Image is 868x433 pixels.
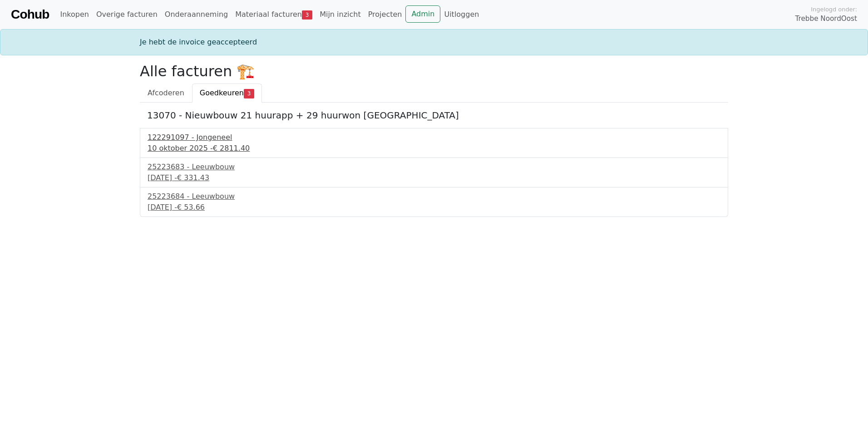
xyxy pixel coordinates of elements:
span: € 331.43 [177,173,209,182]
span: € 2811.40 [213,144,250,153]
div: Je hebt de invoice geaccepteerd [134,37,734,48]
h2: Alle facturen 🏗️ [140,63,728,80]
a: Admin [405,5,440,23]
a: 25223684 - Leeuwbouw[DATE] -€ 53.66 [148,191,720,213]
span: € 53.66 [177,203,205,212]
a: Mijn inzicht [316,5,365,24]
span: 3 [244,89,254,98]
a: Afcoderen [140,84,192,103]
a: 25223683 - Leeuwbouw[DATE] -€ 331.43 [148,162,720,183]
a: Cohub [11,4,49,25]
span: Goedkeuren [200,89,244,97]
a: Projecten [365,5,406,24]
div: 25223683 - Leeuwbouw [148,162,720,172]
a: Materiaal facturen3 [232,5,316,24]
div: 25223684 - Leeuwbouw [148,191,720,202]
div: 122291097 - Jongeneel [148,132,720,143]
a: 122291097 - Jongeneel10 oktober 2025 -€ 2811.40 [148,132,720,154]
span: Afcoderen [148,89,184,97]
span: Trebbe NoordOost [795,14,857,24]
div: [DATE] - [148,202,720,213]
a: Uitloggen [440,5,483,24]
a: Overige facturen [93,5,161,24]
span: Ingelogd onder: [811,5,857,14]
a: Onderaanneming [161,5,232,24]
a: Goedkeuren3 [192,84,262,103]
div: 10 oktober 2025 - [148,143,720,154]
div: [DATE] - [148,172,720,183]
h5: 13070 - Nieuwbouw 21 huurapp + 29 huurwon [GEOGRAPHIC_DATA] [147,110,721,121]
a: Inkopen [56,5,92,24]
span: 3 [302,10,312,20]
